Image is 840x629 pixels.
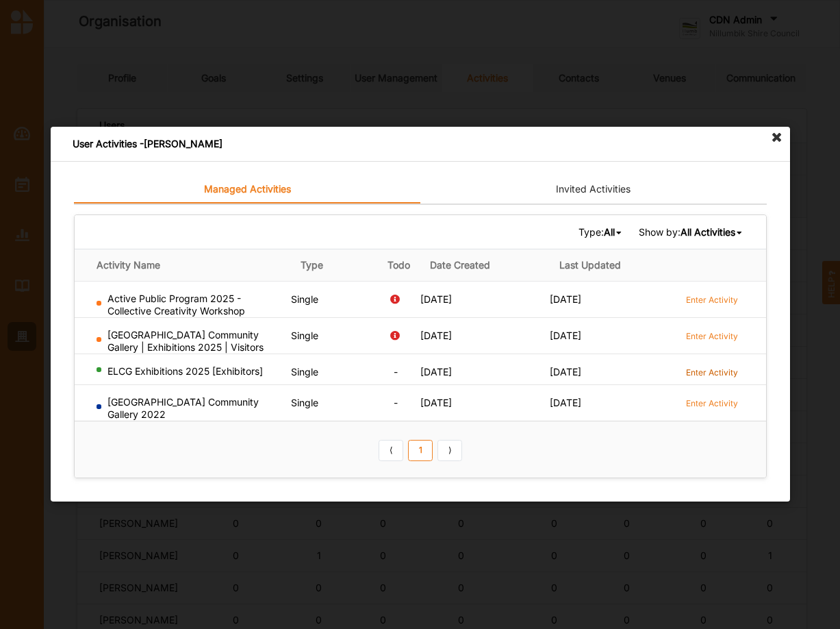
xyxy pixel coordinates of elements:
span: [DATE] [420,330,452,341]
a: Previous item [379,440,403,462]
span: [DATE] [550,397,581,408]
a: 1 [408,440,433,462]
span: [DATE] [420,366,452,378]
a: Next item [437,440,462,462]
label: Enter Activity [685,294,737,306]
th: Type [290,249,377,282]
label: Enter Activity [685,367,737,378]
span: - [394,397,398,408]
a: Enter Activity [685,396,737,409]
a: Enter Activity [685,293,737,306]
th: Todo [377,249,420,282]
span: [DATE] [550,330,581,341]
span: [DATE] [420,293,452,305]
th: Activity Name [75,249,291,282]
span: Single [290,330,318,341]
div: [GEOGRAPHIC_DATA] Community Gallery | Exhibitions 2025 | Visitors [97,329,285,354]
span: Single [290,366,318,378]
a: Invited Activities [420,176,767,203]
b: All [603,226,614,238]
span: [DATE] [420,397,452,408]
th: Last Updated [550,249,679,282]
span: Single [290,293,318,305]
span: [DATE] [550,293,581,305]
a: Enter Activity [685,329,737,342]
label: Enter Activity [685,397,737,409]
span: Show by: [638,226,743,238]
a: Managed Activities [74,176,420,203]
div: Active Public Program 2025 - Collective Creativity Workshop [97,293,285,317]
a: Enter Activity [685,365,737,378]
span: Type: [578,226,623,238]
div: User Activities - [PERSON_NAME] [51,127,790,162]
span: Single [290,397,318,408]
div: [GEOGRAPHIC_DATA] Community Gallery 2022 [97,396,285,421]
label: Enter Activity [685,330,737,342]
div: ELCG Exhibitions 2025 [Exhibitors] [97,365,285,378]
th: Date Created [420,249,550,282]
span: [DATE] [550,366,581,378]
div: Pagination Navigation [376,438,464,461]
span: - [394,366,398,378]
b: All Activities [680,226,735,238]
